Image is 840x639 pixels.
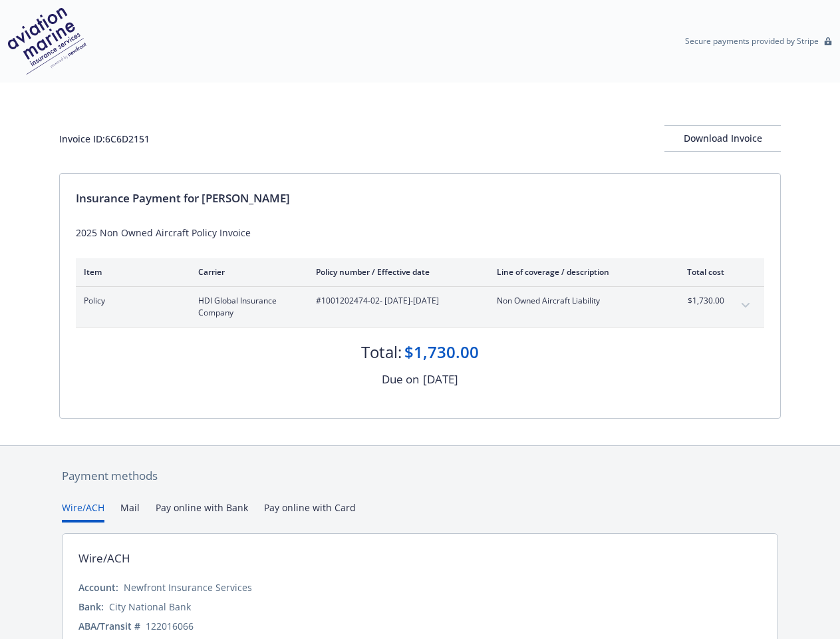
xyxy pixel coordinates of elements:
[497,295,653,307] span: Non Owned Aircraft Liability
[146,619,194,633] div: 122016066
[78,580,118,594] div: Account:
[674,295,724,307] span: $1,730.00
[76,190,764,207] div: Insurance Payment for [PERSON_NAME]
[84,266,177,278] div: Item
[62,467,778,485] div: Payment methods
[78,600,104,614] div: Bank:
[78,550,130,567] div: Wire/ACH
[664,125,781,152] button: Download Invoice
[264,501,356,523] button: Pay online with Card
[664,126,781,151] div: Download Invoice
[76,226,764,240] div: 2025 Non Owned Aircraft Policy Invoice
[76,287,764,327] div: PolicyHDI Global Insurance Company#1001202474-02- [DATE]-[DATE]Non Owned Aircraft Liability$1,730...
[198,295,295,319] span: HDI Global Insurance Company
[497,266,653,278] div: Line of coverage / description
[423,371,458,388] div: [DATE]
[361,341,402,363] div: Total:
[120,501,140,523] button: Mail
[198,266,295,278] div: Carrier
[59,132,150,146] div: Invoice ID: 6C6D2151
[124,580,252,594] div: Newfront Insurance Services
[404,341,479,363] div: $1,730.00
[316,266,476,278] div: Policy number / Effective date
[735,295,756,316] button: expand content
[109,600,191,614] div: City National Bank
[62,501,104,523] button: Wire/ACH
[78,619,140,633] div: ABA/Transit #
[685,35,819,47] p: Secure payments provided by Stripe
[156,501,248,523] button: Pay online with Bank
[316,295,476,307] span: #1001202474-02 - [DATE]-[DATE]
[382,371,419,388] div: Due on
[84,295,177,307] span: Policy
[674,266,724,278] div: Total cost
